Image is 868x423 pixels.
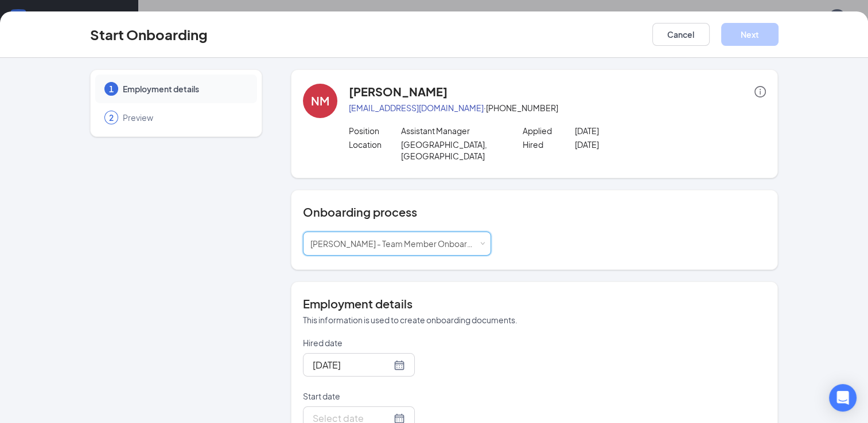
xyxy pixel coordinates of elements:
[303,204,766,220] h4: Onboarding process
[349,139,401,150] p: Location
[90,25,208,44] h3: Start Onboarding
[829,384,857,412] div: Open Intercom Messenger
[400,139,505,162] p: [GEOGRAPHIC_DATA], [GEOGRAPHIC_DATA]
[123,83,246,95] span: Employment details
[313,358,391,372] input: Aug 27, 2025
[303,296,766,312] h4: Employment details
[400,125,505,136] p: Assistant Manager
[303,337,491,348] p: Hired date
[349,103,484,113] a: [EMAIL_ADDRESS][DOMAIN_NAME]
[303,390,491,402] p: Start date
[523,125,575,136] p: Applied
[311,93,329,109] div: NM
[310,238,484,249] span: [PERSON_NAME] - Team Member Onboarding
[109,83,114,95] span: 1
[349,102,766,113] p: · [PHONE_NUMBER]
[310,232,484,255] div: [object Object]
[523,139,575,150] p: Hired
[575,125,679,136] p: [DATE]
[575,139,679,150] p: [DATE]
[349,84,447,100] h4: [PERSON_NAME]
[721,23,779,46] button: Next
[303,314,766,326] p: This information is used to create onboarding documents.
[109,112,114,123] span: 2
[754,86,766,97] span: info-circle
[123,112,246,123] span: Preview
[652,23,710,46] button: Cancel
[349,125,401,136] p: Position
